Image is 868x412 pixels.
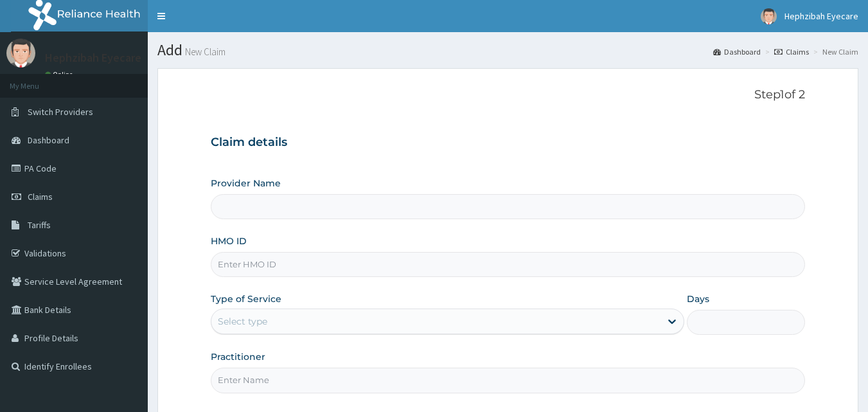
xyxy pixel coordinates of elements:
[774,46,809,57] a: Claims
[182,47,226,57] small: New Claim
[211,292,281,305] label: Type of Service
[211,252,806,277] input: Enter HMO ID
[810,46,858,57] li: New Claim
[28,191,53,202] span: Claims
[218,315,267,328] div: Select type
[784,10,858,22] span: Hephzibah Eyecare
[28,106,93,118] span: Switch Providers
[211,368,806,393] input: Enter Name
[157,42,858,58] h1: Add
[28,219,51,231] span: Tariffs
[687,292,709,305] label: Days
[28,134,69,146] span: Dashboard
[713,46,761,57] a: Dashboard
[45,70,76,79] a: Online
[211,235,247,247] label: HMO ID
[211,350,265,363] label: Practitioner
[211,177,281,190] label: Provider Name
[211,136,806,150] h3: Claim details
[6,39,35,67] img: User Image
[761,8,777,24] img: User Image
[211,88,806,102] p: Step 1 of 2
[45,52,141,64] p: Hephzibah Eyecare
